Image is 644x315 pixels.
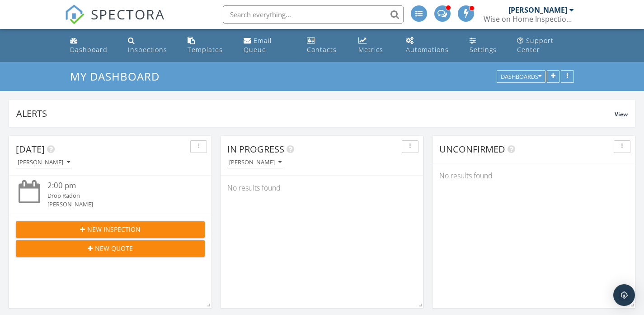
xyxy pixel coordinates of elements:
div: Templates [188,45,223,54]
a: Templates [184,33,233,58]
a: Contacts [303,33,348,58]
a: Settings [466,33,506,58]
div: Contacts [307,45,337,54]
a: Support Center [513,33,578,58]
span: Unconfirmed [439,143,505,155]
a: SPECTORA [65,12,165,31]
div: Drop Radon [47,191,189,200]
input: Search everything... [223,5,404,24]
div: Email Queue [244,36,272,54]
div: Dashboards [501,74,541,80]
div: Settings [470,45,497,54]
button: [PERSON_NAME] [16,157,72,169]
div: [PERSON_NAME] [18,159,70,166]
div: Inspections [128,45,167,54]
div: Alerts [16,107,615,119]
div: [PERSON_NAME] [47,200,189,209]
button: [PERSON_NAME] [227,157,283,169]
span: View [615,110,628,118]
button: New Inspection [16,221,205,238]
div: Wise on Home Inspections Inc. [484,14,574,24]
div: No results found [432,163,635,188]
span: New Quote [95,243,133,253]
span: SPECTORA [91,5,165,24]
div: Dashboard [70,45,108,54]
a: Metrics [355,33,395,58]
a: Automations (Advanced) [402,33,459,58]
button: Dashboards [497,71,545,83]
span: New Inspection [87,224,141,234]
button: New Quote [16,240,205,257]
img: The Best Home Inspection Software - Spectora [65,5,85,24]
div: [PERSON_NAME] [229,159,282,166]
div: No results found [221,176,423,200]
div: Open Intercom Messenger [613,284,635,306]
div: 2:00 pm [47,180,189,191]
span: In Progress [227,143,284,155]
a: Inspections [124,33,176,58]
div: Automations [406,45,449,54]
div: Support Center [517,36,554,54]
a: Dashboard [66,33,118,58]
a: My Dashboard [70,69,167,84]
div: [PERSON_NAME] [508,5,567,14]
a: Email Queue [240,33,296,58]
div: Metrics [358,45,383,54]
span: [DATE] [16,143,45,155]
